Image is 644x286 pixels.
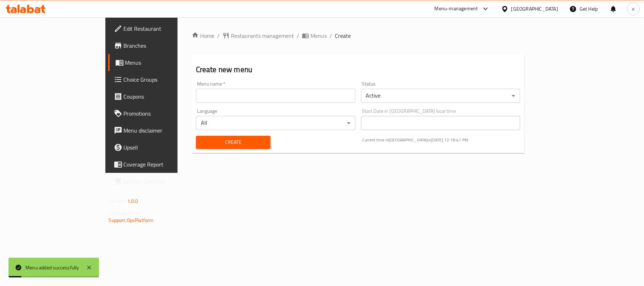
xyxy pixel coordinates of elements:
[108,122,213,139] a: Menu disclaimer
[108,105,213,122] a: Promotions
[361,89,521,103] div: Active
[302,31,327,40] a: Menus
[202,138,265,147] span: Create
[109,216,154,225] a: Support.OpsPlatform
[362,137,521,143] p: Current time in [GEOGRAPHIC_DATA] is [DATE] 12:18:41 PM
[196,64,521,75] h2: Create new menu
[108,54,213,71] a: Menus
[231,31,294,40] span: Restaurants management
[435,5,478,13] div: Menu-management
[108,71,213,88] a: Choice Groups
[330,31,332,40] li: /
[109,197,126,206] span: Version:
[124,160,207,169] span: Coverage Report
[124,92,207,101] span: Coupons
[124,41,207,50] span: Branches
[124,177,207,186] span: Grocery Checklist
[335,31,351,40] span: Create
[511,5,558,13] div: [GEOGRAPHIC_DATA]
[196,116,355,130] div: All
[297,31,299,40] li: /
[108,156,213,173] a: Coverage Report
[124,75,207,84] span: Choice Groups
[124,126,207,135] span: Menu disclaimer
[196,136,271,149] button: Create
[25,264,79,272] div: Menu added successfully
[108,88,213,105] a: Coupons
[108,37,213,54] a: Branches
[311,31,327,40] span: Menus
[127,197,138,206] span: 1.0.0
[192,31,525,40] nav: breadcrumb
[125,58,207,67] span: Menus
[217,31,220,40] li: /
[632,5,634,13] span: e
[124,143,207,152] span: Upsell
[108,20,213,37] a: Edit Restaurant
[108,173,213,190] a: Grocery Checklist
[109,209,141,218] span: Get support on:
[196,89,355,103] input: Please enter Menu name
[222,31,294,40] a: Restaurants management
[108,139,213,156] a: Upsell
[124,24,207,33] span: Edit Restaurant
[124,109,207,118] span: Promotions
